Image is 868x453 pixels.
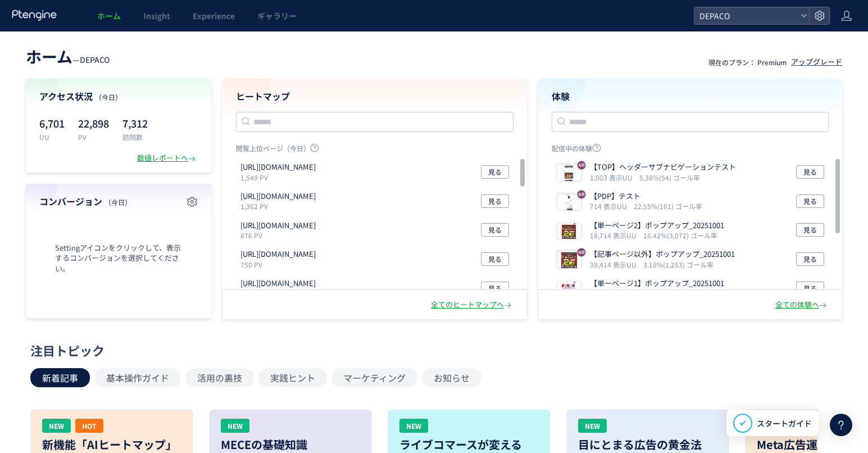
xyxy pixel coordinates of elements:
[590,289,637,298] i: 6,729 表示UU
[143,10,170,21] span: Insight
[481,194,509,208] button: 見る
[590,191,698,202] p: 【PDP】テスト
[481,252,509,266] button: 見る
[557,252,581,268] img: efb613e78dd385384c17f0edc23d335a1759280285655.png
[122,114,148,132] p: 7,312
[803,223,817,237] span: 見る
[236,90,513,103] h4: ヒートマップ
[488,282,502,295] span: 見る
[552,90,829,103] h4: 体験
[258,368,327,387] button: 実践ヒント
[30,342,832,359] div: 注目トピック
[590,201,631,211] i: 714 表示UU
[796,194,824,208] button: 見る
[775,300,829,310] div: 全ての体験へ
[590,162,736,173] p: 【TOP】ヘッダーサブナビゲーションテスト
[557,165,581,181] img: 6c860eb7488cc51f641869b75320fc551759735454111.jpeg
[557,194,581,210] img: c513e7d9b251eb435c695b29973e1f3f1753750925059.jpeg
[481,223,509,237] button: 見る
[803,165,817,179] span: 見る
[97,10,121,21] span: ホーム
[94,368,181,387] button: 基本操作ガイド
[488,223,502,237] span: 見る
[757,418,812,429] span: スタートガイド
[399,419,428,433] div: NEW
[80,54,110,65] span: DEPACO
[590,249,735,260] p: 【記事ページ以外】ポップアップ_20251001
[240,201,320,211] p: 1,362 PV
[240,230,320,240] p: 876 PV
[791,57,842,67] div: アップグレード
[78,132,109,142] p: PV
[122,132,148,142] p: 訪問数
[590,278,724,289] p: 【単一ページ1】ポップアップ_20251001
[39,114,65,132] p: 6,701
[639,173,700,182] i: 5.38%(54) ゴール率
[803,194,817,208] span: 見る
[590,220,724,231] p: 【単一ページ2】ポップアップ_20251001
[26,45,110,67] div: —
[39,132,65,142] p: UU
[557,282,581,297] img: f6e69b6bd3cd615202c0588b3497190f1759281533500.png
[552,143,829,157] p: 配信中の体験
[78,114,109,132] p: 22,898
[796,165,824,179] button: 見る
[26,45,72,67] span: ホーム
[488,252,502,266] span: 見る
[75,419,103,433] div: HOT
[639,289,714,298] i: 27.81%(1,871) ゴール率
[240,260,320,269] p: 750 PV
[643,230,717,240] i: 16.42%(3,072) ゴール率
[803,252,817,266] span: 見る
[240,191,316,202] p: https://depaco.daimaru-matsuzakaya.jp/shop/goods/search.aspx
[422,368,481,387] button: お知らせ
[578,419,607,433] div: NEW
[331,368,417,387] button: マーケティング
[39,243,198,274] span: Settingアイコンをクリックして、表示するコンバージョンを選択してください。
[257,10,297,21] span: ギャラリー
[803,282,817,295] span: 見る
[240,278,316,289] p: https://depaco.daimaru-matsuzakaya.jp/articles/list/b250924b
[30,368,90,387] button: 新着記事
[240,249,316,260] p: https://depaco.daimaru-matsuzakaya.jp/articles/list/b220225a
[240,162,316,173] p: https://depaco.daimaru-matsuzakaya.jp/shop/default.aspx
[481,282,509,295] button: 見る
[488,165,502,179] span: 見る
[240,220,316,231] p: https://depaco.daimaru-matsuzakaya.jp/shop/pages/specialedition-holidaycollection.aspx
[796,282,824,295] button: 見る
[796,223,824,237] button: 見る
[590,173,637,182] i: 1,003 表示UU
[796,252,824,266] button: 見る
[185,368,254,387] button: 活用の裏技
[590,260,641,269] i: 39,414 表示UU
[95,92,122,102] span: （今日）
[634,201,702,211] i: 22.55%(161) ゴール率
[137,153,198,164] div: 数値レポートへ
[590,230,641,240] i: 18,714 表示UU
[643,260,714,269] i: 3.18%(1,253) ゴール率
[240,289,320,298] p: 691 PV
[221,419,249,433] div: NEW
[39,195,198,208] h4: コンバージョン
[696,7,796,24] span: DEPACO
[557,223,581,239] img: 4ae5c2bb8e7d63de4086b9f867a48d141759281735374.png
[488,194,502,208] span: 見る
[236,143,513,157] p: 閲覧上位ページ（今日）
[104,197,131,207] span: （今日）
[240,173,320,182] p: 1,549 PV
[708,57,787,67] p: 現在のプラン： Premium
[39,90,198,103] h4: アクセス状況
[193,10,235,21] span: Experience
[431,300,513,310] div: 全てのヒートマップへ
[42,419,71,433] div: NEW
[481,165,509,179] button: 見る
